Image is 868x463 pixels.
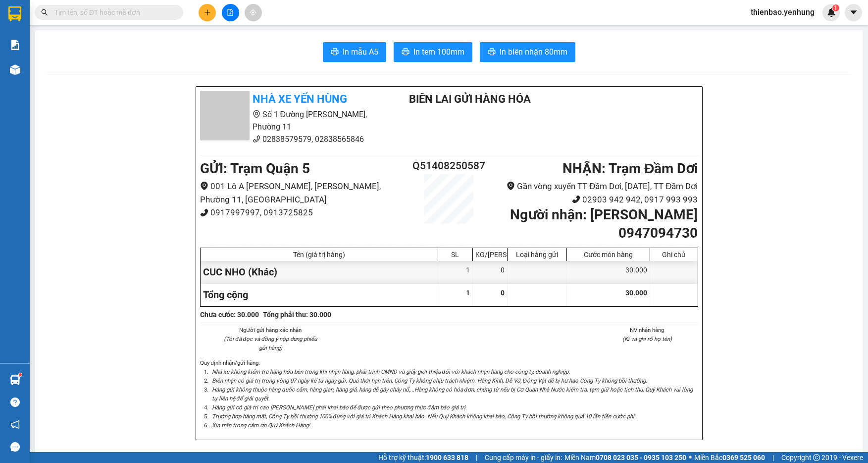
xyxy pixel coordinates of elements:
[849,8,858,17] span: caret-down
[250,9,256,16] span: aim
[475,251,505,259] div: KG/[PERSON_NAME]
[212,386,693,402] i: Hàng gửi không thuộc hàng quốc cấm, hàng gian, hàng giả, hàng dễ gây cháy nổ,...Hàng không có hóa...
[203,251,435,259] div: Tên (giá trị hàng)
[834,4,837,11] span: 1
[331,48,339,57] span: printer
[253,135,260,143] span: phone
[201,261,438,283] div: CUC NHO (Khác)
[200,358,698,430] div: Quy định nhận/gửi hàng :
[220,326,322,334] li: Người gửi hàng xác nhận
[476,452,477,463] span: |
[394,42,472,62] button: printerIn tem 100mm
[343,46,378,58] span: In mẫu A5
[596,454,686,462] strong: 0708 023 035 - 0935 103 250
[224,335,317,351] i: (Tôi đã đọc và đồng ý nộp dung phiếu gửi hàng)
[510,251,564,259] div: Loại hàng gửi
[378,452,468,463] span: Hỗ trợ kỹ thuật:
[501,289,505,297] span: 0
[488,48,496,57] span: printer
[203,289,248,301] span: Tổng cộng
[10,375,20,385] img: warehouse-icon
[689,456,692,460] span: ⚪️
[323,42,386,62] button: printerIn mẫu A5
[212,404,467,411] i: Hàng gửi có giá trị cao [PERSON_NAME] phải khai báo để được gửi theo phương thức đảm bảo giá trị.
[490,180,698,193] li: Gần vòng xuyến TT Đầm Dơi, [DATE], TT Đầm Dơi
[253,93,347,105] b: Nhà xe Yến Hùng
[569,251,647,259] div: Cước món hàng
[625,289,647,297] span: 30.000
[402,48,409,57] span: printer
[438,261,473,283] div: 1
[832,4,839,11] sup: 1
[622,335,672,342] i: (Kí và ghi rõ họ tên)
[200,133,384,145] li: 02838579579, 02838565846
[562,160,698,177] b: NHẬN : Trạm Đầm Dơi
[485,452,562,463] span: Cung cấp máy in - giấy in:
[10,397,20,407] span: question-circle
[507,182,515,190] span: environment
[441,251,470,259] div: SL
[245,4,262,21] button: aim
[222,4,239,21] button: file-add
[596,326,698,334] li: NV nhận hàng
[653,251,695,259] div: Ghi chú
[253,110,260,118] span: environment
[813,454,820,461] span: copyright
[408,158,491,174] h2: Q51408250587
[19,373,22,376] sup: 1
[743,6,822,18] span: thienbao.yenhung
[694,452,765,463] span: Miền Bắc
[200,311,259,319] b: Chưa cước : 30.000
[204,9,211,16] span: plus
[10,420,20,429] span: notification
[10,65,20,75] img: warehouse-icon
[510,206,698,241] b: Người nhận : [PERSON_NAME] 0947094730
[200,208,208,217] span: phone
[212,368,570,375] i: Nhà xe không kiểm tra hàng hóa bên trong khi nhận hàng, phải trình CMND và giấy giới thiệu đối vớ...
[199,4,216,21] button: plus
[54,7,171,18] input: Tìm tên, số ĐT hoặc mã đơn
[473,261,508,283] div: 0
[212,422,310,429] i: Xin trân trọng cảm ơn Quý Khách Hàng!
[845,4,862,21] button: caret-down
[567,261,650,283] div: 30.000
[200,182,208,190] span: environment
[41,9,48,16] span: search
[466,289,470,297] span: 1
[490,193,698,206] li: 02903 942 942, 0917 993 993
[572,195,580,203] span: phone
[772,452,774,463] span: |
[722,454,765,462] strong: 0369 525 060
[500,46,567,58] span: In biên nhận 80mm
[263,311,331,319] b: Tổng phải thu: 30.000
[8,6,21,21] img: logo-vxr
[426,454,468,462] strong: 1900 633 818
[200,108,384,133] li: Số 1 Đường [PERSON_NAME], Phường 11
[480,42,575,62] button: printerIn biên nhận 80mm
[227,9,234,16] span: file-add
[200,180,408,206] li: 001 Lô A [PERSON_NAME], [PERSON_NAME], Phường 11, [GEOGRAPHIC_DATA]
[10,442,20,452] span: message
[212,413,636,420] i: Trường hợp hàng mất, Công Ty bồi thường 100% đúng với giá trị Khách Hàng khai báo. Nếu Quý Khách ...
[10,40,20,50] img: solution-icon
[212,377,647,384] i: Biên nhận có giá trị trong vòng 07 ngày kể từ ngày gửi. Quá thời hạn trên, Công Ty không chịu trá...
[200,160,310,177] b: GỬI : Trạm Quận 5
[564,452,686,463] span: Miền Nam
[413,46,464,58] span: In tem 100mm
[200,206,408,219] li: 0917997997, 0913725825
[409,93,531,105] b: BIÊN LAI GỬI HÀNG HÓA
[827,8,836,17] img: icon-new-feature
